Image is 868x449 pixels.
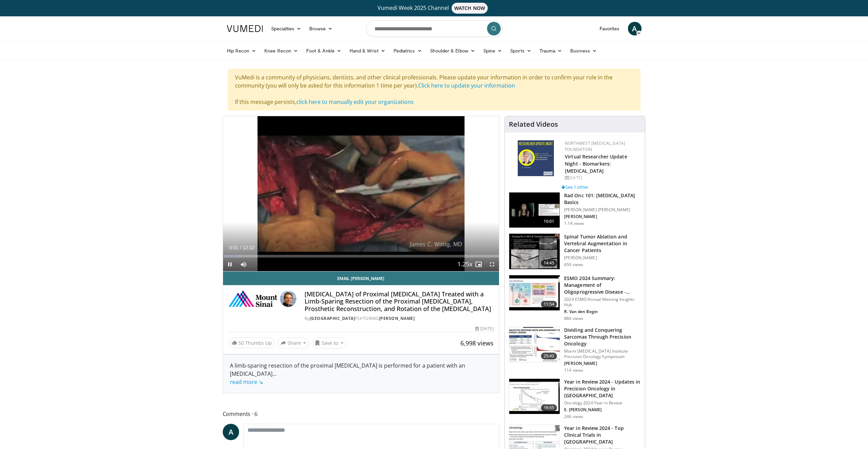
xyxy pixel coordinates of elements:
a: 50 Thumbs Up [229,338,275,348]
p: E. [PERSON_NAME] [564,407,641,413]
p: R. Van den Begin [564,309,641,314]
h4: [MEDICAL_DATA] of Proximal [MEDICAL_DATA] Treated with a Limb-Sparing Resection of the Proximal [... [305,291,494,313]
a: [GEOGRAPHIC_DATA] [310,315,355,321]
a: Northwest [MEDICAL_DATA] Foundation [565,140,625,152]
a: 10:01 Rad Onc 101: [MEDICAL_DATA] Basics [PERSON_NAME] [PERSON_NAME] [PERSON_NAME] 1.1K views [509,192,641,228]
a: 11:54 ESMO 2024 Summary: Management of Oligoprogressive Disease - Patients… 2024 ESMO Annual Meet... [509,275,641,321]
span: 10:01 [541,218,557,225]
p: Oncology 2024 Year in Review [564,400,641,406]
div: By FEATURING [305,315,494,322]
img: Avatar [280,291,296,307]
a: Trauma [535,44,567,58]
button: Enable picture-in-picture mode [472,258,485,271]
h3: Year in Review 2024 - Updates in Precision Oncology in [GEOGRAPHIC_DATA] [564,378,641,399]
a: Favorites [595,22,624,35]
button: Share [278,338,309,349]
a: Hip Recon [223,44,261,58]
a: See 1 other [561,184,588,190]
div: VuMedi is a community of physicians, dentists, and other clinical professionals. Please update yo... [228,69,641,110]
button: Pause [223,258,237,271]
p: [PERSON_NAME] [564,361,641,366]
p: 114 views [564,368,583,373]
img: e04be328-2986-48f8-b744-ac4a80a16d39.150x105_q85_crop-smart_upscale.jpg [509,234,560,269]
p: 246 views [564,414,583,419]
button: Save to [312,338,347,349]
div: A limb-sparing resection of the proximal [MEDICAL_DATA] is performed for a patient with an [MEDIC... [230,361,492,386]
button: Playback Rate [458,258,472,271]
a: click here to manually edit your organizations [296,98,414,106]
a: A [628,22,642,35]
a: Email [PERSON_NAME] [223,272,499,285]
img: 15bc000e-3a55-4f6c-8e8a-37ec86489656.png.150x105_q85_autocrop_double_scale_upscale_version-0.2.png [518,140,554,176]
h3: Year in Review 2024 - Top Clinical Trials in [GEOGRAPHIC_DATA] [564,425,641,445]
img: b251faac-dfce-4c10-b90e-23ff6038ded6.150x105_q85_crop-smart_upscale.jpg [509,327,560,362]
p: 1.1K views [564,221,584,226]
span: 11:54 [541,301,557,308]
span: / [240,245,241,250]
h3: Rad Onc 101: [MEDICAL_DATA] Basics [564,192,641,206]
a: Knee Recon [260,44,302,58]
span: 50 [238,340,244,346]
div: [DATE] [475,326,494,332]
a: Click here to update your information [418,82,515,89]
a: 16:55 Year in Review 2024 - Updates in Precision Oncology in [GEOGRAPHIC_DATA] Oncology 2024 Year... [509,378,641,419]
h3: ESMO 2024 Summary: Management of Oligoprogressive Disease - Patients… [564,275,641,295]
span: 25:42 [541,353,557,359]
a: Pediatrics [389,44,426,58]
img: aee802ce-c4cb-403d-b093-d98594b3404c.150x105_q85_crop-smart_upscale.jpg [509,192,560,228]
div: Progress Bar [223,255,499,258]
img: 157f300d-41a8-4e37-ad4f-d26e86a47314.150x105_q85_crop-smart_upscale.jpg [509,275,560,311]
a: Vumedi Week 2025 ChannelWATCH NOW [228,3,641,14]
p: Miami [MEDICAL_DATA] Institute Precision Oncology Symposium [564,349,641,359]
div: [DATE] [565,175,639,181]
span: 16:55 [541,404,557,411]
a: 14:45 Spinal Tumor Ablation and Vertebral Augmentation in Cancer Patients [PERSON_NAME] 659 views [509,233,641,269]
a: Business [566,44,601,58]
span: 6,998 views [460,339,494,347]
h3: Dividing and Conquering Sarcomas Through Precision Oncology [564,327,641,347]
p: [PERSON_NAME] [PERSON_NAME] [564,207,641,213]
p: 2024 ESMO Annual Meeting Insights Hub [564,297,641,308]
a: Hand & Wrist [345,44,389,58]
a: Spine [479,44,506,58]
a: Foot & Ankle [302,44,345,58]
a: 25:42 Dividing and Conquering Sarcomas Through Precision Oncology Miami [MEDICAL_DATA] Institute ... [509,327,641,373]
a: Sports [506,44,535,58]
span: 14:45 [541,260,557,266]
a: Virtual Researcher Update Night - Biomarkers: [MEDICAL_DATA] [565,153,627,174]
a: Specialties [267,22,306,35]
img: Mount Sinai [229,291,277,307]
a: Shoulder & Elbow [426,44,479,58]
p: [PERSON_NAME] [564,214,641,219]
a: [PERSON_NAME] [379,315,415,321]
p: 659 views [564,262,583,267]
p: 884 views [564,316,583,321]
a: A [223,424,239,440]
img: dcdb559f-f40f-4f20-bebe-a637f72afc00.150x105_q85_crop-smart_upscale.jpg [509,379,560,414]
button: Mute [237,258,250,271]
video-js: Video Player [223,116,499,272]
span: Comments 6 [223,409,500,418]
h4: Related Videos [509,120,558,128]
span: 12:32 [242,245,254,250]
span: WATCH NOW [452,3,488,14]
a: Browse [305,22,337,35]
span: ... [230,370,277,386]
img: VuMedi Logo [227,25,263,32]
button: Fullscreen [485,258,499,271]
p: [PERSON_NAME] [564,255,641,261]
a: read more ↘ [230,378,263,386]
span: 0:01 [229,245,238,250]
input: Search topics, interventions [366,20,502,37]
h3: Spinal Tumor Ablation and Vertebral Augmentation in Cancer Patients [564,233,641,254]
